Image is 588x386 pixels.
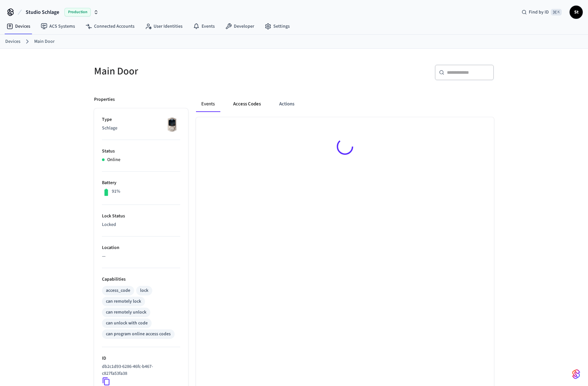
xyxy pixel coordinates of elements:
p: db2c1d93-6286-46fc-b467-c827fa53fa38 [102,363,178,377]
p: Status [102,148,180,155]
img: Schlage Sense Smart Deadbolt with Camelot Trim, Front [164,116,180,133]
span: Find by ID [529,9,549,15]
a: Devices [1,20,36,32]
p: ID [102,355,180,362]
div: can unlock with code [106,320,148,327]
a: Connected Accounts [80,20,140,32]
p: Capabilities [102,276,180,283]
a: User Identities [140,20,188,32]
a: Settings [259,20,295,32]
p: Lock Status [102,213,180,220]
div: access_code [106,287,130,294]
a: Developer [220,20,259,32]
div: ant example [196,96,494,112]
p: Schlage [102,125,180,132]
img: SeamLogoGradient.69752ec5.svg [572,369,580,379]
p: Online [107,156,120,163]
button: St [570,6,583,19]
a: Main Door [34,38,55,45]
a: Devices [5,38,20,45]
div: lock [140,287,148,294]
a: ACS Systems [36,20,80,32]
div: can program online access codes [106,331,171,338]
h5: Main Door [94,65,290,78]
div: can remotely lock [106,298,141,305]
p: Type [102,116,180,123]
p: Locked [102,221,180,228]
span: Production [64,8,91,16]
span: St [570,6,582,18]
div: can remotely unlock [106,309,146,316]
button: Access Codes [228,96,266,112]
p: — [102,253,180,260]
button: Actions [274,96,300,112]
p: Battery [102,179,180,186]
div: Find by ID⌘ K [516,6,567,18]
span: ⌘ K [551,9,562,15]
a: Events [188,20,220,32]
button: Events [196,96,220,112]
p: 91% [112,188,120,195]
span: Studio Schlage [26,8,59,16]
p: Properties [94,96,115,103]
p: Location [102,244,180,251]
